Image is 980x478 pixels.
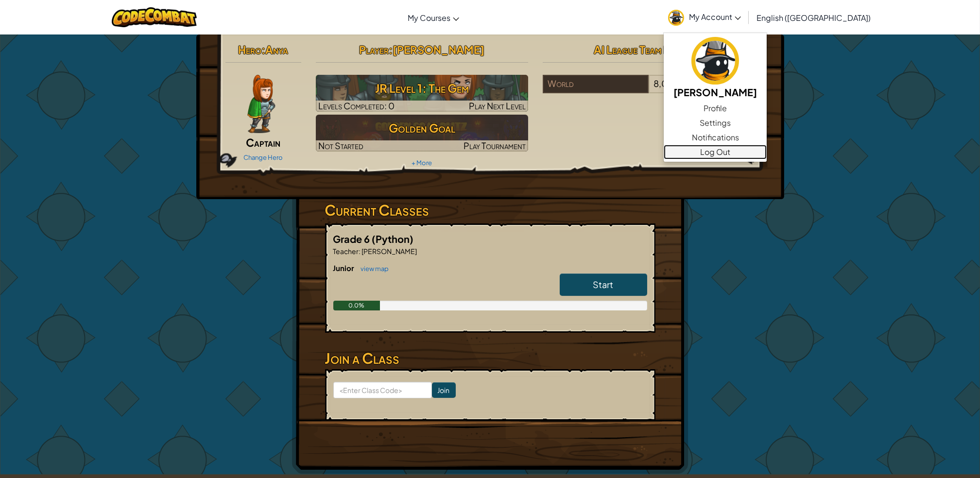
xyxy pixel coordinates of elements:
[653,78,697,89] span: 8,066,364
[325,199,655,221] h3: Current Classes
[752,4,876,31] a: English ([GEOGRAPHIC_DATA])
[469,100,526,111] span: Play Next Level
[333,382,432,398] input: <Enter Class Code>
[664,130,767,145] a: Notifications
[756,13,871,23] span: English ([GEOGRAPHIC_DATA])
[412,159,432,167] a: + More
[316,115,528,152] img: Golden Goal
[393,43,484,56] span: [PERSON_NAME]
[359,247,361,256] span: :
[318,100,395,111] span: Levels Completed: 0
[243,154,283,161] a: Change Hero
[664,116,767,130] a: Settings
[543,84,755,95] a: World8,066,364players
[333,247,359,256] span: Teacher
[389,43,393,56] span: :
[316,77,528,99] h3: JR Level 1: The Gem
[664,35,767,101] a: [PERSON_NAME]
[594,43,704,56] span: AI League Team Rankings
[359,43,389,56] span: Player
[692,132,739,143] span: Notifications
[356,265,389,273] a: view map
[691,37,739,85] img: avatar
[318,140,363,151] span: Not Started
[543,75,649,93] div: World
[333,263,356,273] span: Junior
[265,43,288,56] span: Anya
[689,12,741,22] span: My Account
[408,13,450,23] span: My Courses
[316,115,528,152] a: Golden GoalNot StartedPlay Tournament
[664,145,767,159] a: Log Out
[316,75,528,112] a: Play Next Level
[316,75,528,112] img: JR Level 1: The Gem
[403,4,464,31] a: My Courses
[246,136,280,149] span: Captain
[238,43,261,56] span: Hero
[664,101,767,116] a: Profile
[333,233,372,245] span: Grade 6
[668,10,684,26] img: avatar
[247,75,275,133] img: captain-pose.png
[325,347,655,369] h3: Join a Class
[372,233,414,245] span: (Python)
[663,2,746,33] a: My Account
[464,140,526,151] span: Play Tournament
[316,117,528,139] h3: Golden Goal
[333,301,380,310] div: 0.0%
[112,7,197,27] img: CodeCombat logo
[673,85,757,100] h5: [PERSON_NAME]
[261,43,265,56] span: :
[432,382,456,398] input: Join
[593,279,614,290] span: Start
[361,247,417,256] span: [PERSON_NAME]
